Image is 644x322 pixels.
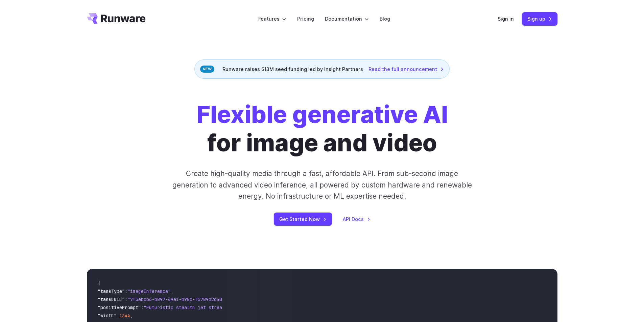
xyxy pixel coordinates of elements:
span: , [130,313,133,319]
span: : [117,313,119,319]
span: "taskUUID" [98,296,125,302]
a: Go to / [87,13,146,24]
a: Blog [380,15,390,23]
span: "positivePrompt" [98,304,141,311]
a: API Docs [343,215,371,223]
span: "width" [98,313,117,319]
span: , [171,288,173,294]
label: Documentation [325,15,369,23]
p: Create high-quality media through a fast, affordable API. From sub-second image generation to adv... [171,168,473,202]
label: Features [258,15,286,23]
a: Get Started Now [274,213,332,226]
a: Sign up [522,12,557,25]
a: Sign in [498,15,514,23]
span: : [141,304,144,311]
strong: Flexible generative AI [196,100,448,129]
a: Read the full announcement [368,65,444,73]
span: "imageInference" [127,288,171,294]
span: "taskType" [98,288,125,294]
span: : [125,288,127,294]
span: 1344 [119,313,130,319]
h1: for image and video [196,100,448,157]
span: "7f3ebcb6-b897-49e1-b98c-f5789d2d40d7" [127,296,230,302]
span: "Futuristic stealth jet streaking through a neon-lit cityscape with glowing purple exhaust" [144,304,390,311]
span: { [98,280,100,286]
div: Runware raises $13M seed funding led by Insight Partners [194,59,450,79]
a: Pricing [297,15,314,23]
span: : [125,296,127,302]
